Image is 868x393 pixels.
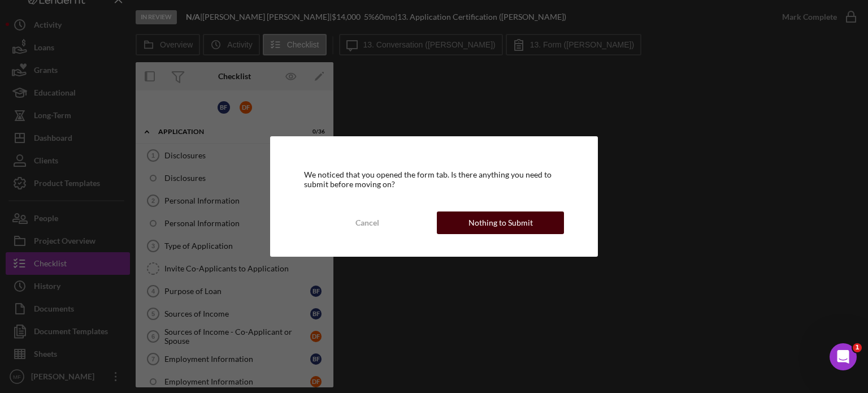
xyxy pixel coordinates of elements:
div: Nothing to Submit [468,211,533,234]
button: Nothing to Submit [437,211,564,234]
div: Cancel [355,211,379,234]
span: 1 [853,343,862,352]
iframe: Intercom live chat [830,343,857,370]
div: We noticed that you opened the form tab. Is there anything you need to submit before moving on? [304,170,565,188]
button: Cancel [304,211,431,234]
